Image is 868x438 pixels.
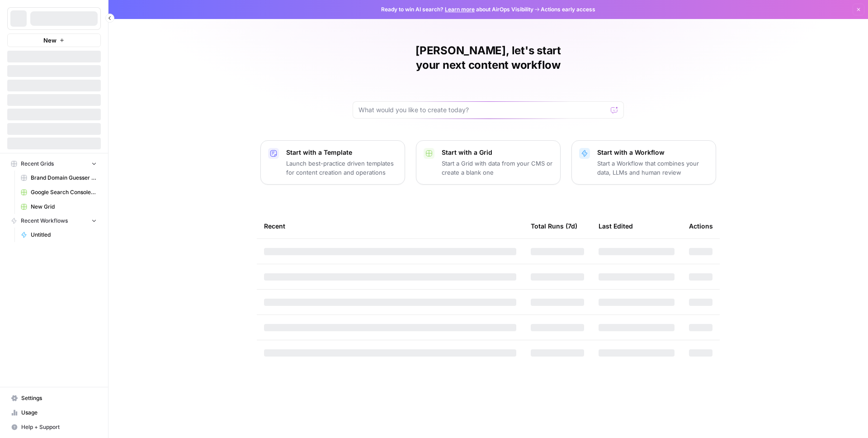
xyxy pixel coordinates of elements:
[17,228,101,242] a: Untitled
[31,203,97,211] span: New Grid
[31,231,97,239] span: Untitled
[442,159,553,177] p: Start a Grid with data from your CMS or create a blank one
[359,105,607,114] input: What would you like to create today?
[21,394,97,402] span: Settings
[416,140,561,185] button: Start with a GridStart a Grid with data from your CMS or create a blank one
[286,148,397,157] p: Start with a Template
[689,214,713,238] div: Actions
[260,140,405,185] button: Start with a TemplateLaunch best-practice driven templates for content creation and operations
[21,409,97,417] span: Usage
[286,159,397,177] p: Launch best-practice driven templates for content creation and operations
[31,174,97,182] span: Brand Domain Guesser QA
[571,140,716,185] button: Start with a WorkflowStart a Workflow that combines your data, LLMs and human review
[541,5,595,14] span: Actions early access
[43,36,57,45] span: New
[381,5,533,14] span: Ready to win AI search? about AirOps Visibility
[7,391,101,405] a: Settings
[17,185,101,200] a: Google Search Console - [DOMAIN_NAME]
[353,43,624,72] h1: [PERSON_NAME], let's start your next content workflow
[597,148,708,157] p: Start with a Workflow
[445,6,475,13] a: Learn more
[599,214,633,238] div: Last Edited
[7,405,101,420] a: Usage
[17,200,101,214] a: New Grid
[7,157,101,171] button: Recent Grids
[7,420,101,434] button: Help + Support
[531,214,577,238] div: Total Runs (7d)
[17,171,101,185] a: Brand Domain Guesser QA
[597,159,708,177] p: Start a Workflow that combines your data, LLMs and human review
[7,33,101,47] button: New
[442,148,553,157] p: Start with a Grid
[264,214,516,238] div: Recent
[21,217,68,225] span: Recent Workflows
[21,160,54,168] span: Recent Grids
[7,214,101,228] button: Recent Workflows
[21,423,97,431] span: Help + Support
[31,188,97,196] span: Google Search Console - [DOMAIN_NAME]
